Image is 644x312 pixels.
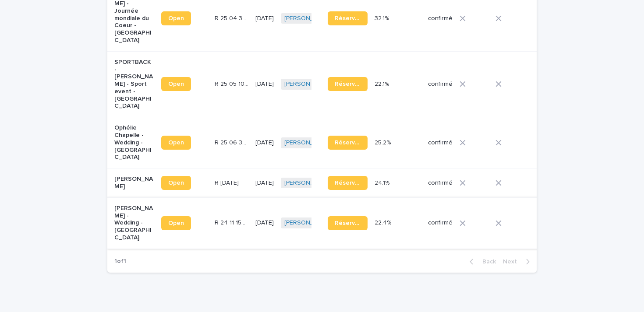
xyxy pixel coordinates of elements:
[375,137,393,147] p: 25.2%
[428,139,453,147] p: confirmé
[284,219,332,227] a: [PERSON_NAME]
[375,79,391,88] p: 22.1%
[328,11,368,25] a: Réservation
[375,178,391,187] p: 24.1%
[463,258,499,266] button: Back
[255,81,274,88] p: [DATE]
[255,139,274,147] p: [DATE]
[215,217,250,227] p: R 24 11 1598
[114,59,154,110] p: SPORTBACK - [PERSON_NAME] - Sport event - [GEOGRAPHIC_DATA]
[114,205,154,242] p: [PERSON_NAME] - Wedding - [GEOGRAPHIC_DATA]
[161,11,191,25] a: Open
[335,140,361,146] span: Réservation
[107,251,133,272] p: 1 of 1
[335,180,361,186] span: Réservation
[215,178,241,187] p: R 25 05 1978
[215,137,250,147] p: R 25 06 3485
[114,124,154,161] p: Ophélie Chapelle - Wedding - [GEOGRAPHIC_DATA]
[168,220,184,226] span: Open
[255,219,274,227] p: [DATE]
[375,217,393,227] p: 22.4%
[503,259,522,265] span: Next
[375,13,391,22] p: 32.1%
[335,220,361,226] span: Réservation
[328,216,368,230] a: Réservation
[428,15,453,22] p: confirmé
[328,176,368,190] a: Réservation
[215,13,250,22] p: R 25 04 3549
[168,140,184,146] span: Open
[161,176,191,190] a: Open
[107,168,592,198] tr: [PERSON_NAME]OpenR [DATE]R [DATE] [DATE][PERSON_NAME] Réservation24.1%24.1% confirmé-
[255,15,274,22] p: [DATE]
[107,197,592,249] tr: [PERSON_NAME] - Wedding - [GEOGRAPHIC_DATA]OpenR 24 11 1598R 24 11 1598 [DATE][PERSON_NAME] Réser...
[428,81,453,88] p: confirmé
[284,15,332,22] a: [PERSON_NAME]
[335,81,361,87] span: Réservation
[255,179,274,187] p: [DATE]
[328,77,368,91] a: Réservation
[499,258,537,266] button: Next
[328,136,368,150] a: Réservation
[428,179,453,187] p: confirmé
[284,179,332,187] a: [PERSON_NAME]
[168,81,184,87] span: Open
[161,136,191,150] a: Open
[161,77,191,91] a: Open
[215,79,250,88] p: R 25 05 1042
[161,216,191,230] a: Open
[168,15,184,21] span: Open
[428,219,453,227] p: confirmé
[284,139,332,147] a: [PERSON_NAME]
[335,15,361,21] span: Réservation
[114,175,154,190] p: [PERSON_NAME]
[284,81,332,88] a: [PERSON_NAME]
[168,180,184,186] span: Open
[107,117,592,168] tr: Ophélie Chapelle - Wedding - [GEOGRAPHIC_DATA]OpenR 25 06 3485R 25 06 3485 [DATE][PERSON_NAME] Ré...
[477,259,496,265] span: Back
[107,51,592,117] tr: SPORTBACK - [PERSON_NAME] - Sport event - [GEOGRAPHIC_DATA]OpenR 25 05 1042R 25 05 1042 [DATE][PE...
